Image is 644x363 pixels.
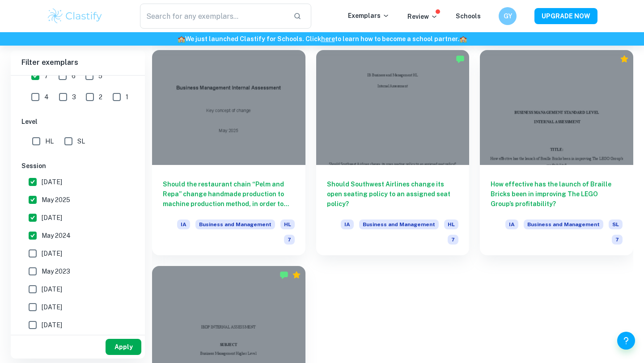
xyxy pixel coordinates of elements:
span: 7 [448,235,458,245]
span: IA [177,219,190,229]
span: [DATE] [42,249,62,258]
div: Premium [292,270,301,279]
span: [DATE] [42,177,62,187]
span: SL [609,219,623,229]
span: May 2023 [42,266,70,276]
span: 1 [126,92,128,102]
a: Should Southwest Airlines change its open seating policy to an assigned seat policy?IABusiness an... [316,50,470,255]
p: Review [407,12,438,21]
a: Schools [456,13,481,20]
h6: Filter exemplars [11,50,145,75]
div: Premium [620,55,629,63]
span: 6 [72,71,76,81]
span: Business and Management [359,219,439,229]
h6: How effective has the launch of Braille Bricks been in improving The LEGO Group’s profitability? [491,179,623,209]
button: UPGRADE NOW [534,8,597,24]
h6: Should the restaurant chain “Pelm and Repa” change handmade production to machine production meth... [163,179,295,209]
span: IA [341,219,354,229]
span: May 2024 [42,231,71,241]
span: SL [77,136,85,146]
span: [DATE] [42,284,62,294]
span: Business and Management [195,219,275,229]
span: Business and Management [524,219,603,229]
a: Should the restaurant chain “Pelm and Repa” change handmade production to machine production meth... [152,50,305,255]
span: [DATE] [42,320,62,330]
span: 5 [98,71,102,81]
span: [DATE] [42,302,62,312]
span: 7 [612,235,623,245]
span: HL [45,136,54,146]
span: 4 [44,92,49,102]
span: HL [280,219,295,229]
h6: We just launched Clastify for Schools. Click to learn how to become a school partner. [2,34,642,44]
img: Marked [280,270,288,279]
a: How effective has the launch of Braille Bricks been in improving The LEGO Group’s profitability?I... [480,50,633,255]
span: 7 [284,235,295,245]
span: 🏫 [459,35,467,42]
span: HL [444,219,458,229]
img: Clastify logo [47,7,103,25]
h6: Level [21,117,134,127]
span: 7 [44,71,48,81]
p: Exemplars [348,11,390,21]
a: here [321,35,335,42]
h6: Should Southwest Airlines change its open seating policy to an assigned seat policy? [327,179,459,209]
h6: GY [503,11,513,21]
span: 2 [99,92,102,102]
button: GY [499,7,517,25]
span: 🏫 [178,35,185,42]
button: Help and Feedback [617,332,635,350]
span: May 2025 [42,195,70,205]
span: IA [505,219,518,229]
button: Apply [106,339,141,355]
input: Search for any exemplars... [140,4,286,29]
img: Marked [456,55,465,63]
h6: Session [21,161,134,171]
span: 3 [72,92,76,102]
span: [DATE] [42,213,62,223]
